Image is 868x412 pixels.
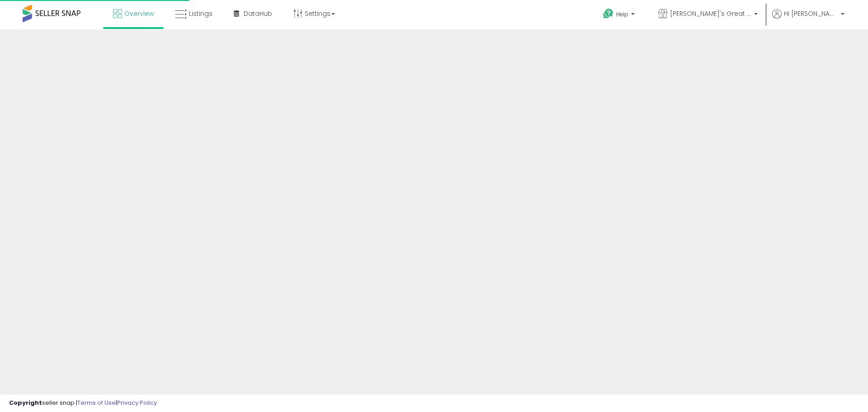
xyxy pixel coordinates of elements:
a: Hi [PERSON_NAME] [772,9,844,29]
a: Privacy Policy [117,398,157,407]
span: Hi [PERSON_NAME] [784,9,838,18]
a: Terms of Use [77,398,116,407]
strong: Copyright [9,398,42,407]
a: Help [596,1,644,29]
span: DataHub [244,9,272,18]
span: Listings [189,9,212,18]
span: Overview [124,9,154,18]
span: [PERSON_NAME]'s Great Goods [670,9,751,18]
div: seller snap | | [9,399,157,407]
span: Help [616,10,628,18]
i: Get Help [603,8,614,19]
